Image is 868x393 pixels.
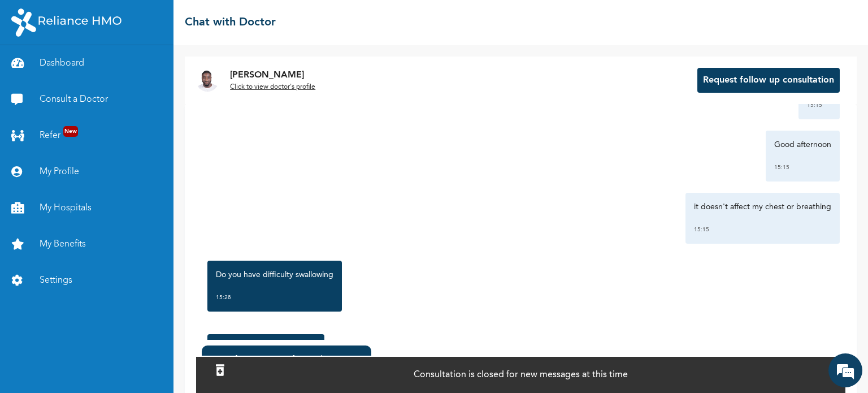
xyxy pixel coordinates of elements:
div: 15:28 [216,292,333,303]
span: New [63,126,78,137]
img: Dr. undefined` [196,69,219,92]
p: it doesn't affect my chest or breathing [694,201,831,213]
p: Good afternoon [774,139,831,150]
div: FAQs [111,332,216,368]
u: Click to view doctor's profile [230,84,315,90]
div: 15:15 [807,100,831,111]
span: We're online! [66,135,156,249]
p: Consultation is closed for new messages at this time [414,368,628,382]
button: Request follow up consultation [697,68,840,93]
div: [PERSON_NAME] created a prescription . [236,354,363,377]
div: Chat with us now [59,63,190,78]
div: 15:15 [774,162,831,173]
div: 15:15 [694,224,831,235]
img: RelianceHMO's Logo [11,8,121,37]
img: d_794563401_company_1708531726252_794563401 [21,57,46,85]
textarea: Type your message and hit 'Enter' [6,293,215,332]
p: [PERSON_NAME] [230,68,315,82]
h2: Chat with Doctor [185,14,276,31]
div: Minimize live chat window [185,6,212,33]
span: Conversation [6,352,111,360]
p: Do you have difficulty swallowing [216,269,333,280]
